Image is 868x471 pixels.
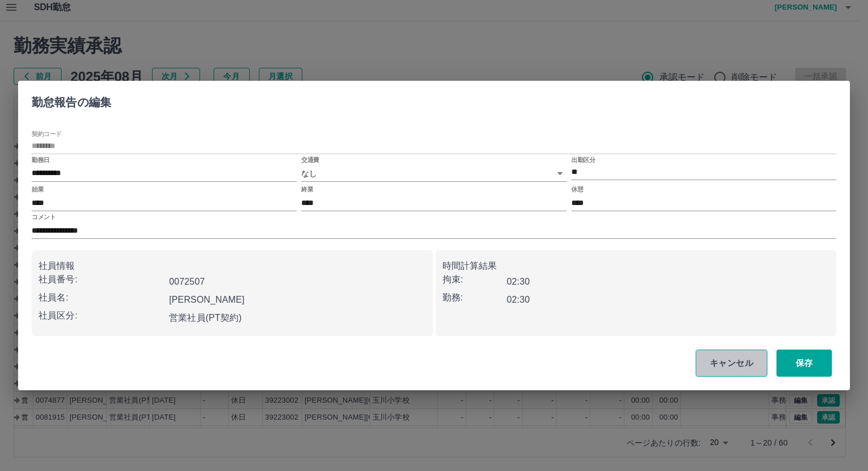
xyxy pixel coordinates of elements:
[169,313,242,322] b: 営業社員(PT契約)
[169,295,245,304] b: [PERSON_NAME]
[507,295,530,304] b: 02:30
[571,155,595,164] label: 出勤区分
[32,129,62,138] label: 契約コード
[18,81,125,119] h2: 勤怠報告の編集
[301,165,566,182] div: なし
[696,350,767,377] button: キャンセル
[301,185,313,194] label: 終業
[32,155,50,164] label: 勤務日
[776,350,832,377] button: 保存
[442,273,507,286] p: 拘束:
[38,273,164,286] p: 社員番号:
[442,291,507,304] p: 勤務:
[38,259,426,273] p: 社員情報
[571,185,583,194] label: 休憩
[38,309,164,322] p: 社員区分:
[38,291,164,304] p: 社員名:
[442,259,830,273] p: 時間計算結果
[32,185,44,194] label: 始業
[32,213,55,221] label: コメント
[301,155,319,164] label: 交通費
[507,277,530,286] b: 02:30
[169,277,205,286] b: 0072507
